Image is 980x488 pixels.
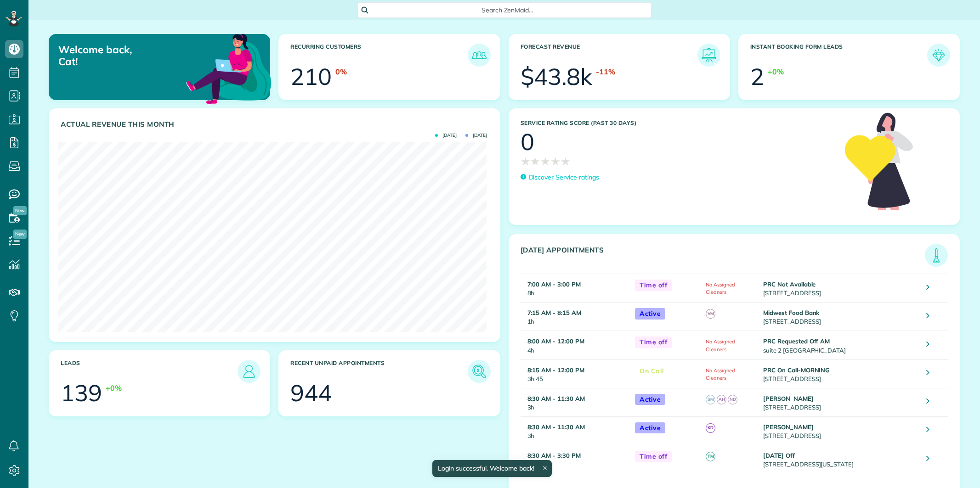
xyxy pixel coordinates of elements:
td: [STREET_ADDRESS] [761,388,919,416]
span: ★ [521,153,531,169]
h3: Leads [61,360,238,383]
span: ND [728,395,737,404]
div: -11% [596,67,615,77]
strong: PRC Requested Off AM [763,337,830,345]
span: Active [635,394,665,405]
h3: Recent unpaid appointments [290,360,467,383]
td: 3h [521,388,631,416]
strong: PRC On Call-MORNING [763,366,830,374]
span: KD [706,423,715,433]
div: +0% [106,383,122,393]
h3: Instant Booking Form Leads [750,44,927,67]
td: [STREET_ADDRESS] [761,274,919,303]
td: [STREET_ADDRESS] [761,416,919,445]
strong: [PERSON_NAME] [763,423,814,431]
img: icon_todays_appointments-901f7ab196bb0bea1936b74009e4eb5ffbc2d2711fa7634e0d609ed5ef32b18b.png [927,246,946,264]
span: [DATE] [435,133,457,138]
td: suite 2 [GEOGRAPHIC_DATA] [761,331,919,359]
div: 2 [750,65,764,88]
img: dashboard_welcome-42a62b7d889689a78055ac9021e634bf52bae3f8056760290aed330b23ab8690.png [184,23,273,112]
div: $43.8k [521,65,593,88]
span: ★ [530,153,540,169]
p: Discover Service ratings [529,173,599,182]
div: 0% [335,67,347,77]
td: [STREET_ADDRESS] [761,303,919,331]
td: [STREET_ADDRESS][US_STATE] [761,445,919,473]
span: Active [635,422,665,434]
td: 7h [521,445,631,473]
a: Discover Service ratings [521,173,599,182]
div: 210 [290,65,332,88]
h3: Forecast Revenue [521,44,697,67]
span: VM [706,309,715,319]
span: No Assigned Cleaners [706,338,735,352]
strong: 7:15 AM - 8:15 AM [527,309,581,316]
span: Time off [635,451,672,462]
div: 944 [290,381,332,404]
img: icon_unpaid_appointments-47b8ce3997adf2238b356f14209ab4cced10bd1f174958f3ca8f1d0dd7fffeee.png [470,362,488,381]
span: New [13,230,27,239]
span: No Assigned Cleaners [706,367,735,381]
div: Login successful. Welcome back! [432,460,552,477]
span: On Call [635,365,669,377]
img: icon_leads-1bed01f49abd5b7fead27621c3d59655bb73ed531f8eeb49469d10e621d6b896.png [240,362,258,381]
img: icon_forecast_revenue-8c13a41c7ed35a8dcfafea3cbb826a0462acb37728057bba2d056411b612bbbe.png [700,46,718,64]
div: +0% [768,67,784,77]
span: AH [717,395,726,404]
span: SM [706,395,715,404]
td: 4h [521,331,631,359]
div: 0 [521,130,534,153]
strong: 8:30 AM - 3:30 PM [527,452,581,459]
div: 139 [61,381,102,404]
td: 3h [521,416,631,445]
span: Time off [635,280,672,291]
h3: [DATE] Appointments [521,246,925,267]
span: ★ [561,153,571,169]
span: Active [635,308,665,320]
span: No Assigned Cleaners [706,281,735,295]
span: ★ [550,153,561,169]
strong: PRC Not Available [763,280,816,288]
span: New [13,206,27,215]
td: 1h [521,303,631,331]
strong: 8:30 AM - 11:30 AM [527,423,585,431]
span: Time off [635,337,672,348]
strong: 8:15 AM - 12:00 PM [527,366,584,374]
td: [STREET_ADDRESS] [761,359,919,388]
strong: Midwest Food Bank [763,309,819,316]
td: 8h [521,274,631,303]
strong: 8:00 AM - 12:00 PM [527,337,584,345]
strong: 8:30 AM - 11:30 AM [527,395,585,402]
strong: [DATE] Off [763,452,795,459]
span: [DATE] [465,133,487,138]
td: 3h 45 [521,359,631,388]
p: Welcome back, Cat! [58,44,200,68]
strong: [PERSON_NAME] [763,395,814,402]
span: ★ [540,153,550,169]
img: icon_recurring_customers-cf858462ba22bcd05b5a5880d41d6543d210077de5bb9ebc9590e49fd87d84ed.png [470,46,488,64]
h3: Actual Revenue this month [61,120,491,129]
h3: Recurring Customers [290,44,467,67]
h3: Service Rating score (past 30 days) [521,120,836,126]
img: icon_form_leads-04211a6a04a5b2264e4ee56bc0799ec3eb69b7e499cbb523a139df1d13a81ae0.png [929,46,948,64]
strong: 7:00 AM - 3:00 PM [527,280,581,288]
span: TM [706,452,715,461]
